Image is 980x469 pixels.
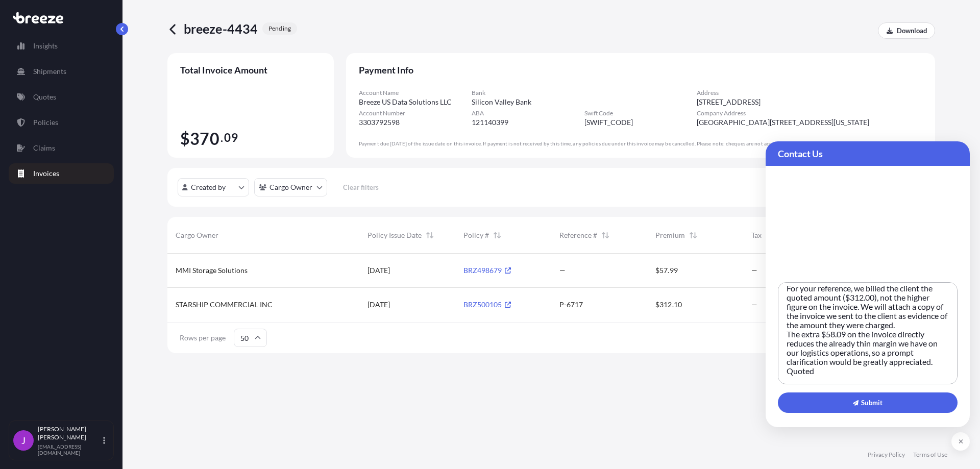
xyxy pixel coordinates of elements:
[697,109,922,117] span: Company Address
[853,398,883,408] span: Submit
[38,443,101,456] p: [EMAIL_ADDRESS][DOMAIN_NAME]
[254,178,327,196] button: cargoOwner Filter options
[33,168,59,179] p: Invoices
[463,266,511,275] a: BRZ498679
[9,112,114,133] a: Policies
[184,20,258,37] span: breeze-4434
[359,64,922,76] span: Payment Info
[33,117,58,128] p: Policies
[224,134,237,142] span: 09
[268,24,291,33] p: pending
[9,163,114,184] a: Invoices
[584,109,697,117] span: Swift Code
[332,179,389,195] button: Clear filters
[359,117,400,128] span: 3303792598
[176,300,273,310] span: STARSHIP COMMERCIAL INC
[190,131,219,147] span: 370
[176,265,248,276] span: MMI Storage Solutions
[191,182,226,192] p: Created by
[599,229,611,241] button: Sort
[913,451,947,459] a: Terms of Use
[472,97,531,107] span: Silicon Valley Bank
[367,300,390,310] span: [DATE]
[463,230,489,240] span: Policy #
[655,265,678,276] span: $57.99
[21,435,26,446] span: J
[176,230,218,240] span: Cargo Owner
[897,26,927,36] p: Download
[751,230,762,240] span: Tax
[359,97,452,107] span: Breeze US Data Solutions LLC
[359,109,472,117] span: Account Number
[180,131,190,147] span: $
[33,41,58,51] p: Insights
[778,147,958,160] span: Contact Us
[269,182,312,192] p: Cargo Owner
[9,36,114,56] a: Insights
[424,229,436,241] button: Sort
[9,87,114,107] a: Quotes
[359,89,472,97] span: Account Name
[584,117,633,128] span: [SWIFT_CODE]
[697,117,869,128] span: [GEOGRAPHIC_DATA][STREET_ADDRESS][US_STATE]
[687,229,699,241] button: Sort
[38,425,101,441] p: [PERSON_NAME] [PERSON_NAME]
[359,140,922,147] div: Payment due [DATE] of the issue date on this invoice. If payment is not received by this time, an...
[220,134,223,142] span: .
[697,97,761,107] span: [STREET_ADDRESS]
[9,138,114,158] a: Claims
[559,230,597,240] span: Reference #
[764,229,776,241] button: Sort
[9,61,114,82] a: Shipments
[559,300,583,310] span: P-6717
[472,109,584,117] span: ABA
[180,64,321,76] span: Total Invoice Amount
[472,89,697,97] span: Bank
[33,143,55,153] p: Claims
[697,89,922,97] span: Address
[743,254,839,288] div: —
[472,117,508,128] span: 121140399
[343,182,379,192] p: Clear filters
[33,92,56,102] p: Quotes
[655,230,685,240] span: Premium
[367,265,390,276] span: [DATE]
[778,392,958,413] button: Submit
[491,229,503,241] button: Sort
[655,300,682,310] span: $312.10
[559,265,566,276] span: —
[878,22,935,39] a: Download
[180,333,226,343] span: Rows per page
[463,300,511,309] a: BRZ500105
[743,288,839,322] div: —
[178,178,249,196] button: createdBy Filter options
[33,66,66,77] p: Shipments
[868,451,905,459] a: Privacy Policy
[367,230,422,240] span: Policy Issue Date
